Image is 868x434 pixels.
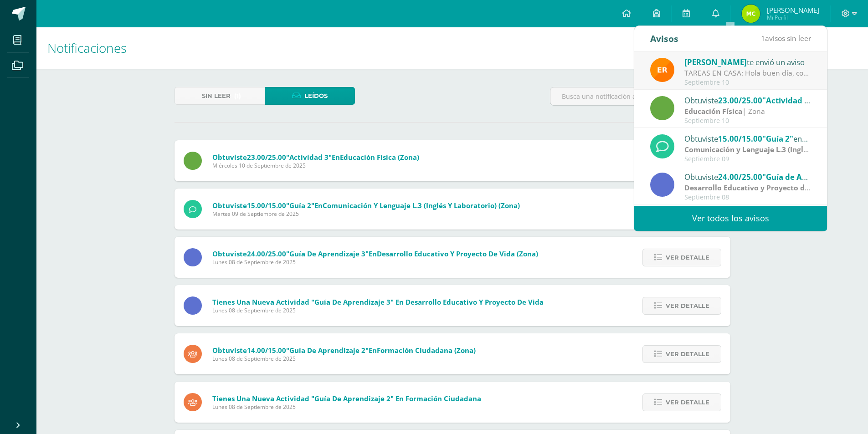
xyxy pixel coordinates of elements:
span: Lunes 08 de Septiembre de 2025 [212,403,481,411]
span: Obtuviste en [212,153,419,162]
div: TAREAS EN CASA: Hola buen día, comparto los ejercicios para realizar en casa. Dudas a la orden. [684,68,811,78]
img: cc8623acd3032f6c49e2e6b2d430f85e.png [742,5,760,23]
span: "Guía 2" [286,201,314,210]
div: Avisos [650,26,678,51]
span: 15.00/15.00 [247,201,286,210]
span: 23.00/25.00 [247,153,286,162]
span: [PERSON_NAME] [767,5,819,15]
span: Notificaciones [47,39,127,56]
span: Martes 09 de Septiembre de 2025 [212,210,520,218]
span: Mi Perfil [767,14,819,21]
span: Obtuviste en [212,346,476,355]
span: Miércoles 10 de Septiembre de 2025 [212,162,419,169]
span: "Guía de Aprendizaje 3" [762,172,853,182]
strong: Comunicación y Lenguaje L.3 (Inglés y Laboratorio) [684,144,863,154]
strong: Desarrollo Educativo y Proyecto de Vida [684,183,826,193]
div: te envió un aviso [684,56,811,68]
span: Lunes 08 de Septiembre de 2025 [212,258,538,266]
div: Obtuviste en [684,171,811,183]
span: Sin leer [202,87,231,104]
span: "Guía 2" [762,133,793,144]
span: 24.00/25.00 [718,172,762,182]
div: Septiembre 09 [684,155,811,163]
span: "Actividad 3" [286,153,332,162]
span: Ver detalle [666,249,709,266]
span: "Actividad 3" [762,95,812,106]
div: Obtuviste en [684,94,811,106]
span: Ver detalle [666,394,709,411]
div: | Zona [684,144,811,155]
span: [PERSON_NAME] [684,57,747,67]
span: Comunicación y Lenguaje L.3 (Inglés y Laboratorio) (Zona) [323,201,520,210]
span: Desarrollo Educativo y Proyecto de Vida (Zona) [377,249,538,258]
span: Obtuviste en [212,249,538,258]
span: Formación Ciudadana (Zona) [377,346,476,355]
span: (1) [234,87,241,104]
span: 14.00/15.00 [247,346,286,355]
span: Leídos [304,87,328,104]
span: 23.00/25.00 [718,95,762,106]
span: Tienes una nueva actividad "Guía de Aprendizaje 2" En Formación Ciudadana [212,394,481,403]
a: Ver todos los avisos [634,206,827,231]
span: Obtuviste en [212,201,520,210]
span: Educación Física (Zona) [340,153,419,162]
span: Ver detalle [666,297,709,314]
div: | Zona [684,106,811,117]
span: Ver detalle [666,346,709,363]
a: Sin leer(1) [175,87,265,105]
div: | Zona [684,183,811,193]
div: Septiembre 10 [684,117,811,125]
img: 890e40971ad6f46e050b48f7f5834b7c.png [650,58,674,82]
div: Septiembre 10 [684,79,811,87]
span: 1 [761,33,765,43]
strong: Educación Física [684,106,742,116]
span: Tienes una nueva actividad "Guía de Aprendizaje 3" En Desarrollo Educativo y Proyecto de Vida [212,297,544,306]
span: 24.00/25.00 [247,249,286,258]
input: Busca una notificación aquí [550,87,730,105]
span: 15.00/15.00 [718,133,762,144]
span: "Guía de Aprendizaje 2" [286,346,369,355]
div: Septiembre 08 [684,194,811,201]
span: "Guía de Aprendizaje 3" [286,249,369,258]
span: Lunes 08 de Septiembre de 2025 [212,355,476,363]
span: Lunes 08 de Septiembre de 2025 [212,306,544,314]
a: Leídos [265,87,355,105]
span: avisos sin leer [761,33,811,43]
div: Obtuviste en [684,133,811,144]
